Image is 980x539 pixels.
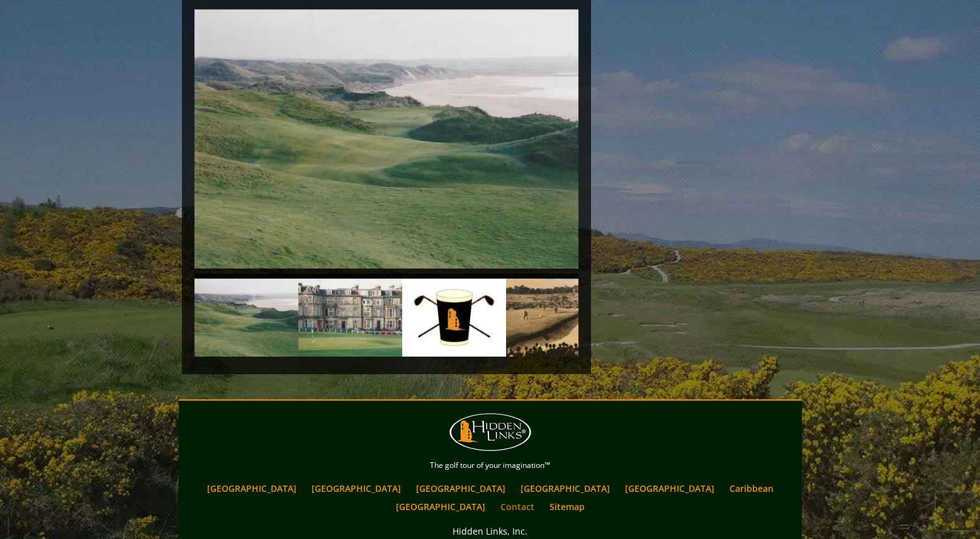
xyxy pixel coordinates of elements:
a: [GEOGRAPHIC_DATA] [514,479,616,497]
a: Caribbean [723,479,780,497]
a: [GEOGRAPHIC_DATA] [390,497,492,516]
a: [GEOGRAPHIC_DATA] [619,479,721,497]
a: [GEOGRAPHIC_DATA] [201,479,303,497]
p: Hidden Links, Inc. [182,523,799,539]
a: [GEOGRAPHIC_DATA] [305,479,407,497]
a: Contact [494,497,541,516]
p: The golf tour of your imagination™ [182,458,799,472]
a: Sitemap [543,497,591,516]
a: [GEOGRAPHIC_DATA] [410,479,512,497]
